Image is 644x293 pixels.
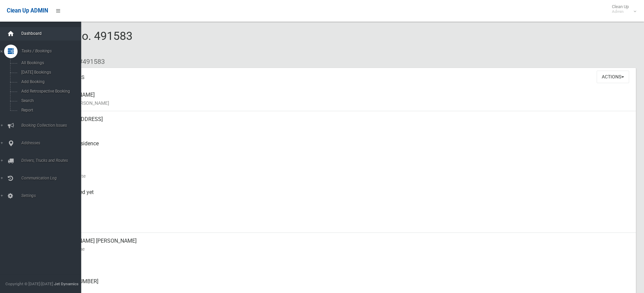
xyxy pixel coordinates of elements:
span: All Bookings [19,60,80,65]
span: Add Booking [19,79,80,84]
small: Mobile [54,261,630,269]
span: Add Retrospective Booking [19,89,80,94]
small: Address [54,123,630,131]
div: Not collected yet [54,184,630,209]
small: Collection Date [54,172,630,180]
div: [PERSON_NAME] [54,87,630,111]
button: Actions [597,71,629,83]
span: Search [19,98,80,103]
span: Drivers, Trucks and Routes [19,158,86,163]
div: [DATE] [54,160,630,184]
span: Clean Up ADMIN [7,7,48,14]
small: Contact Name [54,245,630,253]
small: Pickup Point [54,148,630,156]
small: Name of [PERSON_NAME] [54,99,630,107]
span: Booking No. 491583 [30,29,133,55]
div: [PERSON_NAME] [PERSON_NAME] [54,233,630,257]
small: Zone [54,221,630,229]
span: [DATE] Bookings [19,70,80,75]
span: Tasks / Bookings [19,49,86,53]
div: [STREET_ADDRESS] [54,111,630,136]
div: [DATE] [54,209,630,233]
span: Addresses [19,141,86,145]
span: Booking Collection Issues [19,123,86,128]
span: Communication Log [19,176,86,180]
span: Settings [19,193,86,198]
small: Admin [612,9,629,14]
span: Clean Up [609,4,636,14]
strong: Jet Dynamics [54,282,78,286]
span: Report [19,108,80,113]
span: Dashboard [19,31,86,36]
li: #491583 [74,55,105,68]
div: Front of Residence [54,136,630,160]
span: Copyright © [DATE]-[DATE] [5,282,53,286]
small: Collected At [54,196,630,204]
